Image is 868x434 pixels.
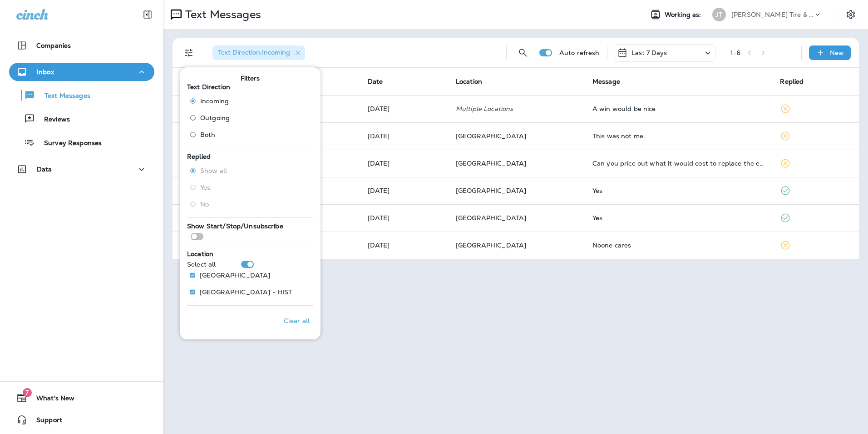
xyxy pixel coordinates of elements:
[187,83,230,91] span: Text Direction
[241,75,260,82] span: Filters
[212,45,305,60] div: Text Direction:Incoming
[456,105,578,112] p: Multiple Locations
[592,242,766,249] div: Noone cares
[456,159,526,167] span: [GEOGRAPHIC_DATA]
[368,214,441,222] p: Sep 30, 2025 12:51 PM
[368,132,441,140] p: Oct 1, 2025 01:40 PM
[187,152,211,161] span: Replied
[200,131,216,138] span: Both
[712,8,726,21] div: JT
[284,317,310,324] p: Clear all
[368,160,441,167] p: Oct 1, 2025 07:06 AM
[780,77,804,86] span: Replied
[200,288,292,296] p: [GEOGRAPHIC_DATA] - HIST
[200,167,227,174] span: Show all
[9,389,154,407] button: 7What's New
[592,132,766,140] div: This was not me.
[592,187,766,194] div: Yes
[36,42,71,49] p: Companies
[182,8,261,21] p: Text Messages
[218,48,290,56] span: Text Direction : Incoming
[23,388,32,397] span: 7
[592,214,766,222] div: Yes
[200,184,210,191] span: Yes
[665,11,703,19] span: Working as:
[9,411,154,429] button: Support
[9,160,154,178] button: Data
[35,139,102,148] p: Survey Responses
[631,49,667,56] p: Last 7 Days
[368,105,441,112] p: Oct 3, 2025 02:10 PM
[187,222,283,230] span: Show Start/Stop/Unsubscribe
[830,49,844,56] p: New
[37,166,52,173] p: Data
[9,133,154,152] button: Survey Responses
[731,11,813,18] p: [PERSON_NAME] Tire & Auto
[187,250,213,258] span: Location
[592,77,620,86] span: Message
[368,77,383,86] span: Date
[37,68,54,76] p: Inbox
[456,132,526,140] span: [GEOGRAPHIC_DATA]
[27,416,62,427] span: Support
[730,49,740,56] div: 1 - 6
[200,272,270,279] p: [GEOGRAPHIC_DATA]
[35,92,90,101] p: Text Messages
[456,241,526,249] span: [GEOGRAPHIC_DATA]
[9,63,154,81] button: Inbox
[592,105,766,112] div: A win would be nice
[187,261,216,268] p: Select all
[9,86,154,105] button: Text Messages
[456,77,482,86] span: Location
[200,201,209,208] span: No
[200,114,230,121] span: Outgoing
[456,214,526,222] span: [GEOGRAPHIC_DATA]
[514,44,532,62] button: Search Messages
[9,36,154,55] button: Companies
[180,62,321,339] div: Filters
[200,97,229,105] span: Incoming
[592,160,766,167] div: Can you price out what it would cost to replace the exhaust manifold in my car. It's starting to ...
[368,187,441,194] p: Sep 30, 2025 12:59 PM
[280,309,313,332] button: Clear all
[27,394,74,405] span: What's New
[843,6,859,23] button: Settings
[180,44,198,62] button: Filters
[9,109,154,128] button: Reviews
[135,5,160,24] button: Collapse Sidebar
[368,242,441,249] p: Sep 30, 2025 08:04 AM
[35,116,70,124] p: Reviews
[456,187,526,195] span: [GEOGRAPHIC_DATA]
[559,49,600,56] p: Auto refresh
